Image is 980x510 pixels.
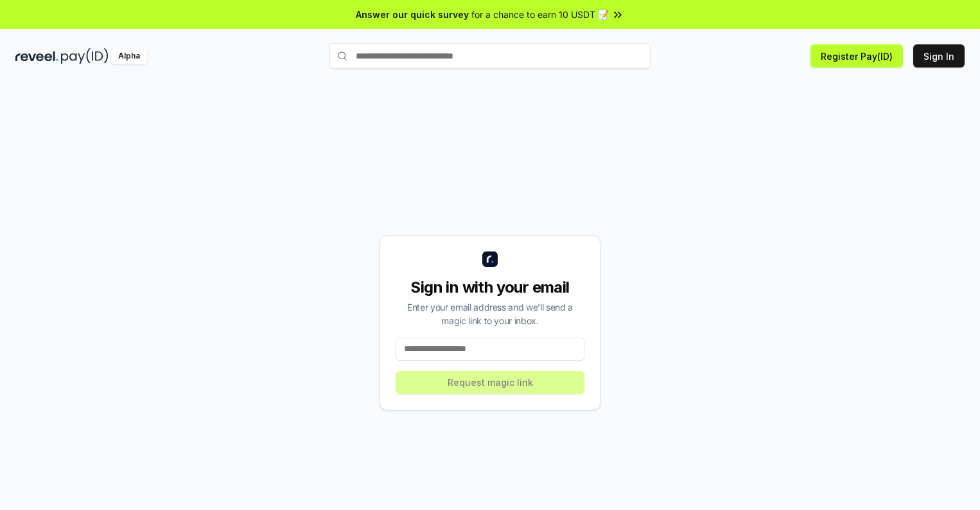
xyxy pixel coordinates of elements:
img: logo_small [482,251,498,267]
img: reveel_dark [15,48,58,64]
span: Answer our quick survey [356,8,469,21]
div: Sign in with your email [396,277,584,298]
button: Register Pay(ID) [810,44,903,68]
span: for a chance to earn 10 USDT 📝 [471,8,609,21]
button: Sign In [913,44,965,68]
div: Enter your email address and we’ll send a magic link to your inbox. [396,300,584,327]
div: Alpha [111,48,147,64]
img: pay_id [61,48,109,64]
